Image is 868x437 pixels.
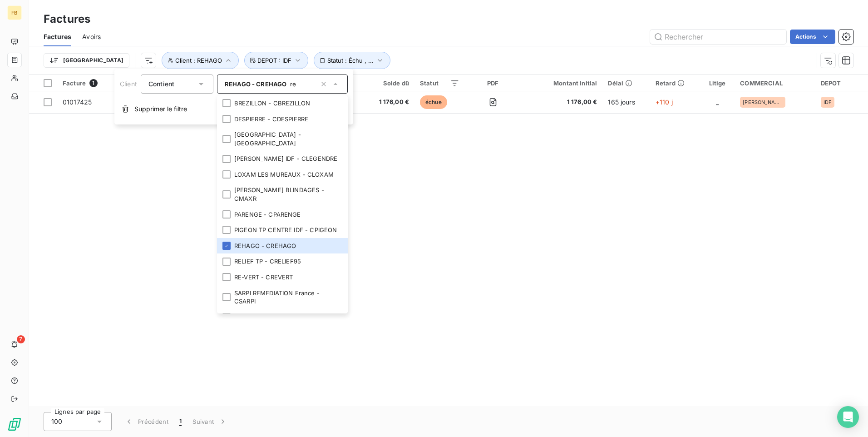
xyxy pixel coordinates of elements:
li: [PERSON_NAME] BLINDAGES - CMAXR [217,182,348,206]
input: Rechercher [650,30,786,44]
td: 165 jours [602,91,650,113]
div: FB [7,5,22,20]
span: Client [120,80,137,88]
span: IDF [824,99,832,105]
li: PARENGE - CPARENGE [217,207,348,223]
span: _ [716,98,719,106]
li: PIGEON TP CENTRE IDF - CPIGEON [217,222,348,238]
button: Précédent [119,412,174,431]
div: Statut [420,79,459,87]
li: RELIEF TP - CRELIEF95 [217,253,348,269]
span: Supprimer le filtre [134,104,187,114]
button: DEPOT : IDF [244,52,308,69]
div: Open Intercom Messenger [837,406,859,428]
li: REHAGO - CREHAGO [217,238,348,254]
li: [GEOGRAPHIC_DATA] - [GEOGRAPHIC_DATA] [217,127,348,151]
div: Solde dû [369,79,409,87]
span: Client : REHAGO [175,57,222,64]
button: Suivant [187,412,233,431]
span: 7 [17,335,25,343]
div: DEPOT [821,79,863,87]
li: LOXAM LES MUREAUX - CLOXAM [217,167,348,183]
li: DESPIERRE - CDESPIERRE [217,111,348,127]
span: échue [420,95,447,109]
span: 01017425 [63,98,92,106]
span: +110 j [656,98,673,106]
span: 1 [89,79,98,87]
span: 1 [179,417,182,426]
span: REHAGO - CREHAGO [225,80,286,88]
li: [PERSON_NAME] IDF - CLEGENDRE [217,151,348,167]
span: 1 176,00 € [369,98,409,107]
div: Montant initial [526,79,597,87]
li: BREZILLON - CBREZILLON [217,95,348,111]
span: Factures [44,32,71,41]
button: 1 [174,412,187,431]
div: PDF [470,79,515,87]
div: Litige [705,79,729,87]
span: Statut : Échu , ... [327,57,374,64]
button: Actions [790,30,835,44]
span: Contient [148,80,174,88]
span: [PERSON_NAME] [743,99,783,105]
button: Supprimer le filtre [114,99,353,119]
span: Facture [63,79,86,87]
div: Délai [608,79,644,87]
span: DEPOT : IDF [257,57,291,64]
button: Client : REHAGO [162,52,239,69]
span: Avoirs [82,32,101,41]
img: Logo LeanPay [7,417,22,432]
div: Retard [656,79,695,87]
button: [GEOGRAPHIC_DATA] [44,53,129,68]
div: COMMERCIAL [740,79,809,87]
li: TELEREP FRANCE - CTELEREP [217,309,348,325]
span: 100 [51,417,62,426]
button: Statut : Échu , ... [314,52,390,69]
h3: Factures [44,11,90,27]
span: 1 176,00 € [526,98,597,107]
li: SARPI REMEDIATION France - CSARPI [217,285,348,309]
li: RE-VERT - CREVERT [217,269,348,285]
